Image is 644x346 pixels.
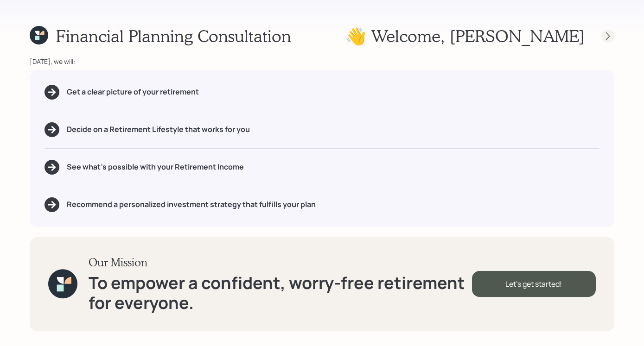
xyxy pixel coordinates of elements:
[67,88,199,96] h5: Get a clear picture of your retirement
[67,200,316,209] h5: Recommend a personalized investment strategy that fulfills your plan
[56,26,291,46] h1: Financial Planning Consultation
[89,256,472,269] h3: Our Mission
[30,57,614,66] div: [DATE], we will:
[67,125,250,134] h5: Decide on a Retirement Lifestyle that works for you
[345,26,585,46] h1: 👋 Welcome , [PERSON_NAME]
[472,271,596,297] div: Let's get started!
[89,273,472,313] h1: To empower a confident, worry-free retirement for everyone.
[67,163,244,171] h5: See what's possible with your Retirement Income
